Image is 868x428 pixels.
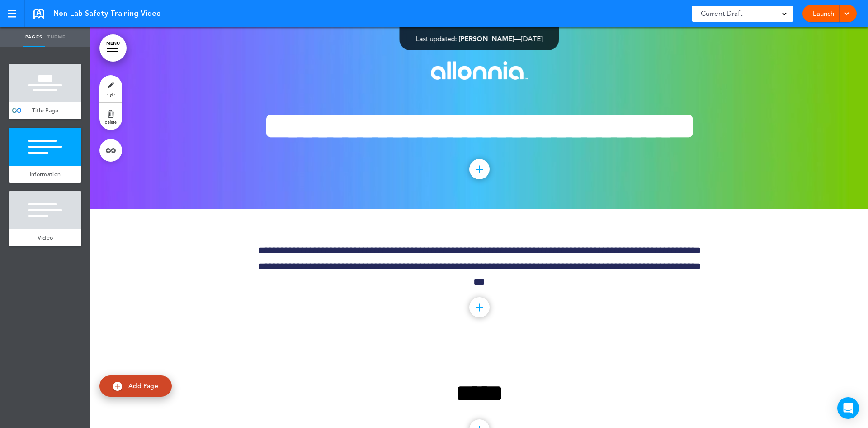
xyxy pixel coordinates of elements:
[459,34,514,43] span: [PERSON_NAME]
[809,5,838,22] a: Launch
[521,34,543,43] span: [DATE]
[416,34,457,43] span: Last updated:
[53,9,161,19] span: Non-Lab Safety Training Video
[12,108,21,113] img: infinity_blue.svg
[9,166,81,183] a: Information
[701,7,742,20] span: Current Draft
[9,102,81,119] a: Title Page
[99,34,127,62] a: MENU
[416,35,543,42] div: —
[431,61,528,80] img: 1717599762512-Allonnia-logo-white-tm-rgb.png
[837,397,859,419] div: Open Intercom Messenger
[105,119,117,125] span: delete
[45,27,68,47] a: Theme
[99,103,122,130] a: delete
[107,91,115,97] span: style
[99,75,122,102] a: style
[113,382,122,391] img: add.svg
[128,382,158,390] span: Add Page
[23,27,45,47] a: Pages
[30,170,61,178] span: Information
[99,375,172,397] a: Add Page
[9,229,81,246] a: Video
[38,234,53,241] span: Video
[32,106,59,114] span: Title Page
